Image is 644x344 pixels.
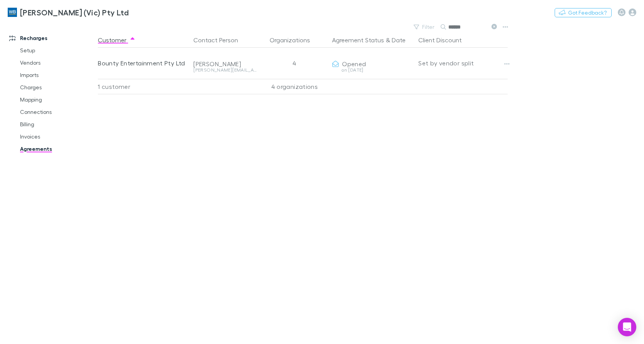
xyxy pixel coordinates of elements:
div: [PERSON_NAME] [193,60,257,68]
div: 4 [260,48,329,78]
div: & [332,32,412,48]
a: Recharges [2,32,102,44]
div: Bounty Entertainment Pty Ltd [98,48,187,78]
div: on [DATE] [332,68,412,72]
h3: [PERSON_NAME] (Vic) Pty Ltd [20,8,129,17]
a: Vendors [12,57,102,69]
button: Got Feedback? [555,8,612,17]
div: [PERSON_NAME][EMAIL_ADDRESS][DOMAIN_NAME] [193,68,257,72]
a: Billing [12,118,102,130]
button: Agreement Status [332,32,384,48]
button: Date [392,32,406,48]
button: Filter [410,22,439,32]
div: Open Intercom Messenger [618,318,636,336]
div: 1 customer [98,79,190,94]
div: 4 organizations [260,79,329,94]
img: William Buck (Vic) Pty Ltd's Logo [8,8,17,17]
a: Agreements [12,143,102,155]
a: [PERSON_NAME] (Vic) Pty Ltd [3,3,133,22]
div: Set by vendor split [418,48,508,78]
a: Connections [12,106,102,118]
a: Mapping [12,94,102,106]
button: Organizations [270,32,319,48]
button: Client Discount [418,32,471,48]
a: Invoices [12,130,102,143]
span: Opened [342,60,366,67]
a: Imports [12,69,102,81]
a: Charges [12,81,102,94]
button: Contact Person [193,32,247,48]
button: Customer [98,32,136,48]
a: Setup [12,44,102,57]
